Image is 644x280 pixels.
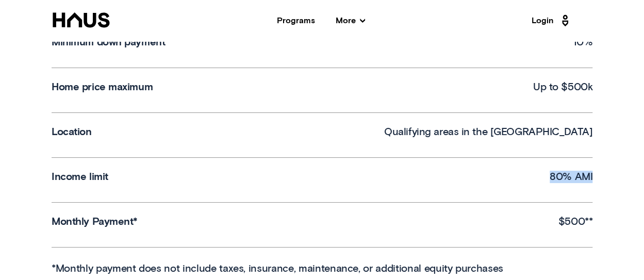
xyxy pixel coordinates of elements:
span: More [336,17,365,25]
p: 80% AMI [550,171,592,183]
a: Login [532,12,572,29]
p: Up to $500k [533,81,592,93]
p: Home price maximum [52,81,153,93]
a: Programs [277,17,315,25]
p: Monthly Payment* [52,216,138,228]
p: 10% [572,36,592,48]
p: Location [52,126,92,138]
p: Qualifying areas in the [GEOGRAPHIC_DATA] [384,126,592,138]
p: *Monthly payment does not include taxes, insurance, maintenance, or additional equity purchases [52,262,592,275]
p: Minimum down payment [52,36,165,48]
p: Income limit [52,171,108,183]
